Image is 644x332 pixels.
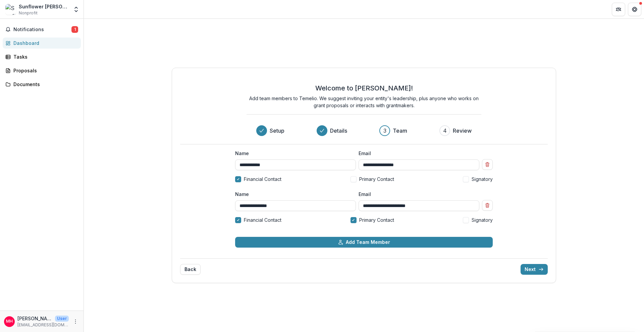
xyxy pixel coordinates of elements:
div: Documents [13,81,75,88]
a: Proposals [3,65,81,76]
button: Partners [612,3,625,16]
span: Notifications [13,27,71,32]
div: 3 [383,127,386,135]
span: Primary Contact [359,176,394,183]
span: Financial Contact [244,216,281,223]
h3: Team [393,127,407,135]
label: Email [359,150,475,157]
a: Documents [3,79,81,90]
span: Primary Contact [359,216,394,223]
h3: Review [453,127,472,135]
span: Signatory [472,216,493,223]
button: Remove team member [482,159,493,170]
p: [EMAIL_ADDRESS][DOMAIN_NAME] [17,322,69,328]
h3: Setup [270,127,284,135]
div: Monica Hope [6,319,13,324]
button: Get Help [628,3,641,16]
span: Signatory [472,176,493,183]
button: Add Team Member [235,237,493,248]
button: Remove team member [482,200,493,211]
label: Name [235,191,352,198]
p: [PERSON_NAME] [17,315,52,322]
span: Nonprofit [19,10,38,16]
label: Name [235,150,352,157]
span: Financial Contact [244,176,281,183]
button: More [71,318,79,326]
button: Notifications1 [3,24,81,35]
div: 4 [443,127,447,135]
div: Tasks [13,53,75,60]
h3: Details [330,127,347,135]
div: Progress [256,125,472,136]
button: Next [521,264,548,275]
button: Open entity switcher [71,3,81,16]
img: Sunflower Humphreys Counties [5,4,16,15]
span: 1 [71,26,78,33]
a: Dashboard [3,38,81,49]
label: Email [359,191,475,198]
a: Tasks [3,51,81,62]
div: Proposals [13,67,75,74]
div: Sunflower [PERSON_NAME] Counties [19,3,69,10]
h2: Welcome to [PERSON_NAME]! [315,84,413,92]
p: User [55,316,69,322]
p: Add team members to Temelio. We suggest inviting your entity's leadership, plus anyone who works ... [247,95,481,109]
button: Back [180,264,201,275]
div: Dashboard [13,40,75,47]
